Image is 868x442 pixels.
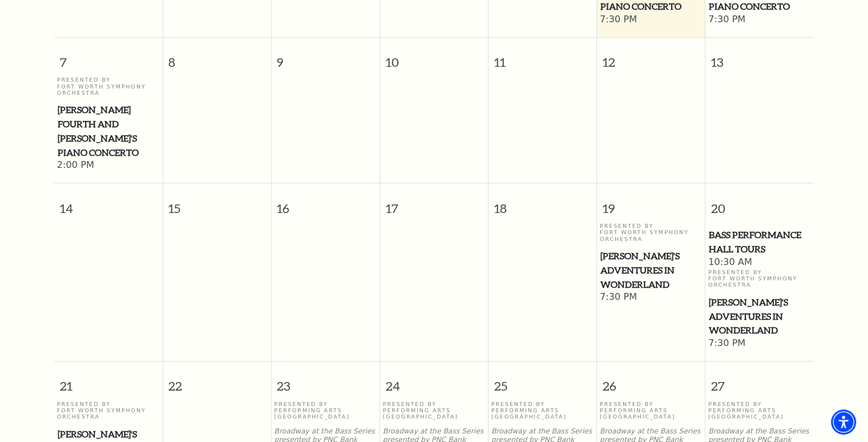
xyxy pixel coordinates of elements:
p: Presented By Performing Arts [GEOGRAPHIC_DATA] [383,401,486,420]
p: Presented By Performing Arts [GEOGRAPHIC_DATA] [600,401,703,420]
span: 23 [272,361,380,401]
span: [PERSON_NAME] Fourth and [PERSON_NAME]'s Piano Concerto [58,103,159,159]
span: 7:30 PM [600,291,703,304]
p: Presented By Performing Arts [GEOGRAPHIC_DATA] [274,401,377,420]
p: Presented By Performing Arts [GEOGRAPHIC_DATA] [491,401,594,420]
span: 9 [272,38,380,77]
span: 24 [380,361,488,401]
span: 8 [163,38,271,77]
span: 17 [380,183,488,223]
span: 15 [163,183,271,223]
span: 21 [54,361,163,401]
span: 10:30 AM [708,256,811,269]
span: 12 [597,38,705,77]
span: 7:30 PM [600,14,703,26]
span: 7:30 PM [708,337,811,350]
span: 27 [705,361,814,401]
span: 19 [597,183,705,223]
span: 7:30 PM [708,14,811,26]
span: 13 [705,38,814,77]
span: [PERSON_NAME]'s Adventures in Wonderland [709,295,810,337]
span: 20 [705,183,814,223]
p: Presented By Performing Arts [GEOGRAPHIC_DATA] [708,401,811,420]
span: 11 [488,38,596,77]
p: Presented By Fort Worth Symphony Orchestra [57,401,160,420]
p: Presented By Fort Worth Symphony Orchestra [708,269,811,288]
span: 2:00 PM [57,159,160,172]
span: 10 [380,38,488,77]
span: 7 [54,38,163,77]
span: 18 [488,183,596,223]
span: [PERSON_NAME]'s Adventures in Wonderland [600,249,702,291]
span: 16 [272,183,380,223]
span: 25 [488,361,596,401]
span: Bass Performance Hall Tours [709,228,810,256]
span: 14 [54,183,163,223]
p: Presented By Fort Worth Symphony Orchestra [600,223,703,242]
p: Presented By Fort Worth Symphony Orchestra [57,77,160,96]
span: 22 [163,361,271,401]
span: 26 [597,361,705,401]
div: Accessibility Menu [831,409,856,435]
